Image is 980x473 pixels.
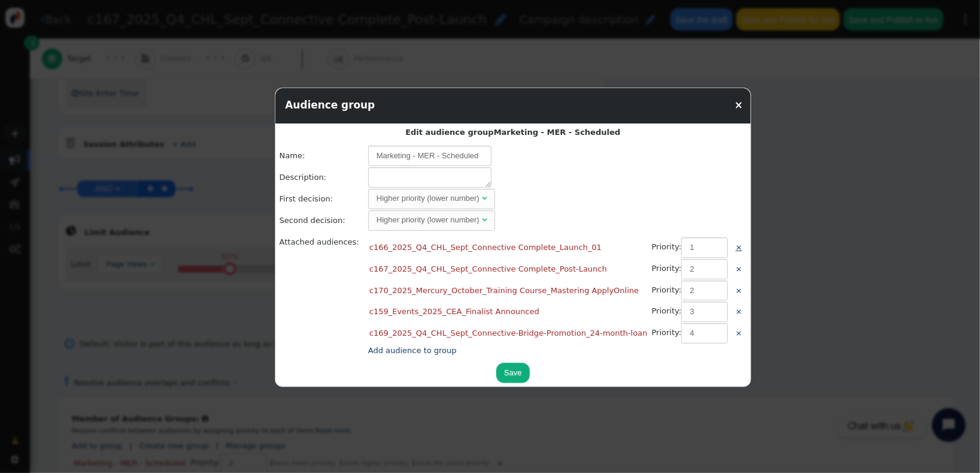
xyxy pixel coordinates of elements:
td: Second decision: [280,210,367,231]
b: Edit audience group [405,128,620,137]
td: Priority: [649,237,732,258]
a: × [736,307,742,316]
span:  [482,194,487,202]
span: c166_2025_Q4_CHL_Sept_Connective Complete_Launch_01 [369,243,602,252]
a: × [736,286,742,295]
span: c169_2025_Q4_CHL_Sept_Connective-Bridge-Promotion_24-month-loan [369,329,648,338]
td: Priority: [649,302,732,322]
td: First decision: [280,189,367,209]
span: c170_2025_Mercury_October_Training Course_Mastering ApplyOnline [369,286,639,295]
a: × [736,329,742,338]
button: Save [496,363,530,383]
span: c167_2025_Q4_CHL_Sept_Connective Complete_Post-Launch [369,264,607,273]
td: Priority: [649,323,732,344]
div: Higher priority (lower number) [377,192,480,204]
div: Audience group [275,88,386,123]
a: Add audience to group [368,346,457,355]
td: Attached audiences: [280,232,367,361]
a: × [735,99,743,111]
font: Marketing - MER - Scheduled [494,128,620,137]
span:  [482,216,487,224]
td: Description: [280,167,367,188]
td: Priority: [649,281,732,301]
div: Higher priority (lower number) [377,214,480,226]
span: c159_Events_2025_CEA_Finalist Announced [369,307,539,316]
td: Name: [280,146,367,166]
a: × [736,243,742,252]
td: Priority: [649,259,732,279]
a: × [736,264,742,273]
